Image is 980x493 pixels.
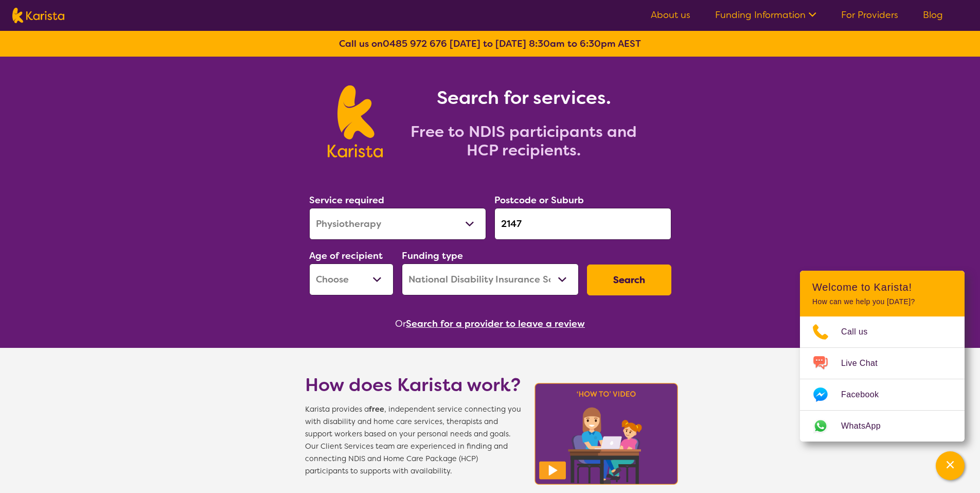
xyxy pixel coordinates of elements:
[395,316,406,331] span: Or
[841,324,880,340] span: Call us
[800,411,965,442] a: Web link opens in a new tab.
[305,403,521,478] span: Karista provides a , independent service connecting you with disability and home care services, t...
[406,316,585,331] button: Search for a provider to leave a review
[923,9,943,21] a: Blog
[309,250,383,262] label: Age of recipient
[369,404,384,414] b: free
[841,387,891,402] span: Facebook
[800,271,965,442] div: Channel Menu
[841,9,898,21] a: For Providers
[800,316,965,442] ul: Choose channel
[715,9,816,21] a: Funding Information
[402,250,463,262] label: Funding type
[339,38,641,50] b: Call us on [DATE] to [DATE] 8:30am to 6:30pm AEST
[841,356,890,371] span: Live Chat
[812,297,952,306] p: How can we help you [DATE]?
[309,194,384,206] label: Service required
[936,451,965,480] button: Channel Menu
[328,85,383,157] img: Karista logo
[383,38,447,50] a: 0485 972 676
[812,281,952,293] h2: Welcome to Karista!
[494,194,584,206] label: Postcode or Suburb
[12,8,64,23] img: Karista logo
[587,265,671,295] button: Search
[531,380,682,488] img: Karista video
[841,418,893,434] span: WhatsApp
[651,9,690,21] a: About us
[305,373,521,397] h1: How does Karista work?
[395,85,652,110] h1: Search for services.
[494,208,671,240] input: Type
[395,122,652,160] h2: Free to NDIS participants and HCP recipients.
